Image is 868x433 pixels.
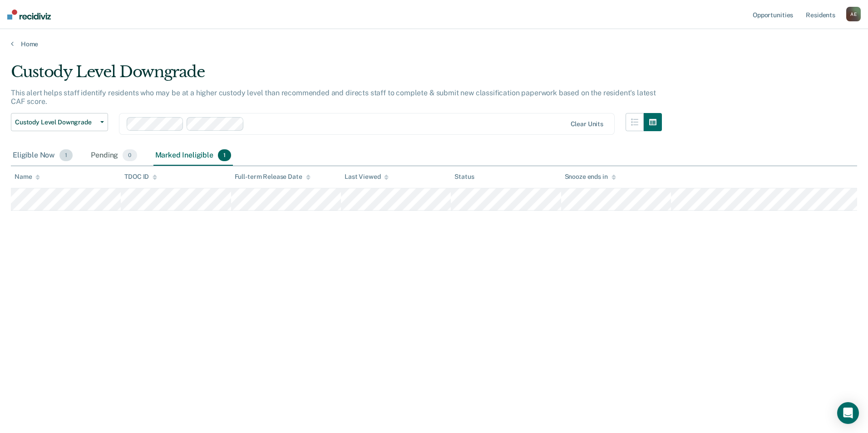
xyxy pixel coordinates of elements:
button: Custody Level Downgrade [11,113,108,131]
div: Full-term Release Date [235,173,311,181]
span: 0 [123,149,137,161]
div: Snooze ends in [565,173,616,181]
div: TDOC ID [124,173,157,181]
span: Custody Level Downgrade [15,118,97,126]
span: 1 [59,149,73,161]
div: Last Viewed [345,173,389,181]
img: Recidiviz [7,10,51,20]
a: Home [11,40,857,48]
p: This alert helps staff identify residents who may be at a higher custody level than recommended a... [11,89,656,106]
span: 1 [218,149,231,161]
div: Open Intercom Messenger [837,402,859,424]
div: Clear units [571,120,604,128]
div: A E [846,7,861,21]
button: AE [846,7,861,21]
div: Pending0 [89,146,138,166]
div: Eligible Now1 [11,146,74,166]
div: Custody Level Downgrade [11,63,662,89]
div: Status [454,173,474,181]
div: Name [15,173,40,181]
div: Marked Ineligible1 [153,146,233,166]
